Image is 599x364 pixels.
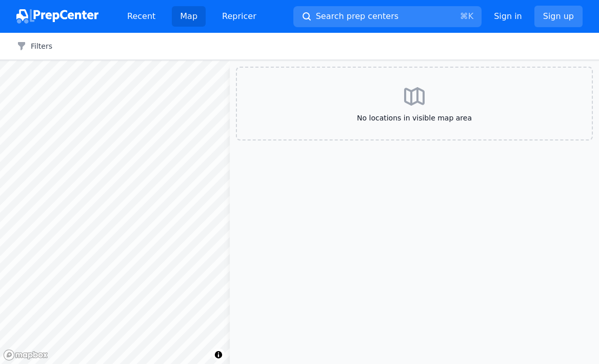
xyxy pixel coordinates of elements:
[534,6,583,27] a: Sign up
[172,6,206,27] a: Map
[3,349,48,361] a: Mapbox logo
[253,113,575,123] span: No locations in visible map area
[119,6,164,27] a: Recent
[293,6,482,27] button: Search prep centers⌘K
[214,6,265,27] a: Repricer
[468,11,474,21] kbd: K
[212,349,225,361] button: Toggle attribution
[16,41,52,51] button: Filters
[494,10,522,23] a: Sign in
[460,11,468,21] kbd: ⌘
[16,9,98,24] img: PrepCenter
[316,10,398,23] span: Search prep centers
